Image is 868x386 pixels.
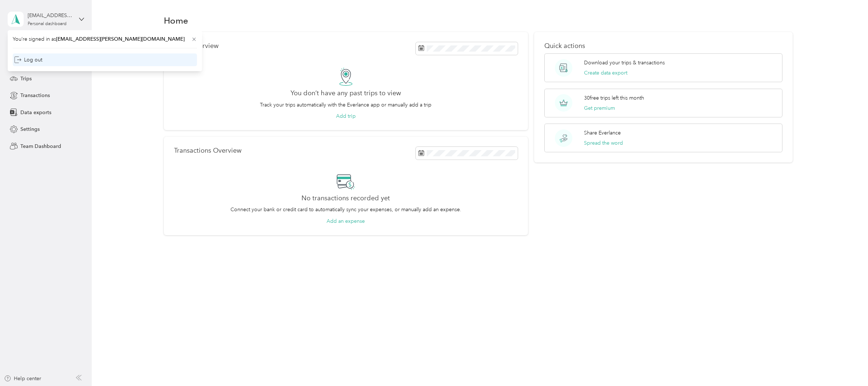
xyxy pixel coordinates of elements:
[230,206,461,213] p: Connect your bank or credit card to automatically sync your expenses, or manually add an expense.
[584,139,623,147] button: Spread the word
[28,22,67,26] div: Personal dashboard
[174,147,241,154] p: Transactions Overview
[584,129,621,137] p: Share Everlance
[584,59,665,67] p: Download your trips & transactions
[827,345,868,386] iframe: Everlance-gr Chat Button Frame
[4,375,41,382] button: Help center
[327,217,365,225] button: Add an expense
[301,194,390,202] h2: No transactions recorded yet
[20,109,51,116] span: Data exports
[291,89,401,97] h2: You don’t have any past trips to view
[260,101,431,109] p: Track your trips automatically with the Everlance app or manually add a trip
[20,92,50,99] span: Transactions
[28,12,73,19] div: [EMAIL_ADDRESS][PERSON_NAME][DOMAIN_NAME]
[584,94,644,102] p: 30 free trips left this month
[584,104,615,112] button: Get premium
[20,125,40,133] span: Settings
[14,56,42,64] div: Log out
[13,35,197,43] span: You’re signed in as
[20,142,61,150] span: Team Dashboard
[20,75,32,83] span: Trips
[164,17,188,24] h1: Home
[584,69,627,77] button: Create data export
[56,36,185,42] span: [EMAIL_ADDRESS][PERSON_NAME][DOMAIN_NAME]
[544,42,782,50] p: Quick actions
[336,112,356,120] button: Add trip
